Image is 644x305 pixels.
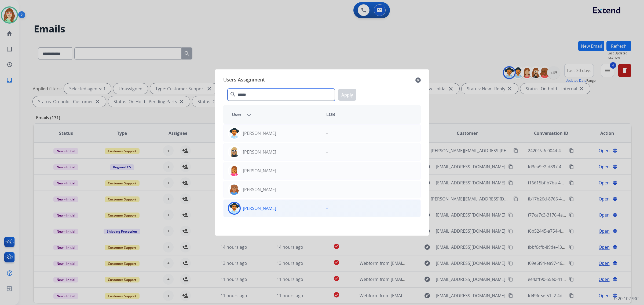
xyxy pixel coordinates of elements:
[326,205,328,211] p: -
[415,77,421,83] mat-icon: close
[338,89,356,101] button: Apply
[223,76,265,84] span: Users Assignment
[230,91,236,98] mat-icon: search
[326,186,328,193] p: -
[326,168,328,174] p: -
[243,186,276,193] p: [PERSON_NAME]
[243,168,276,174] p: [PERSON_NAME]
[246,111,252,118] mat-icon: arrow_downward
[326,130,328,136] p: -
[243,205,276,211] p: [PERSON_NAME]
[228,111,322,118] div: User
[326,149,328,155] p: -
[326,111,335,118] span: LOB
[243,130,276,136] p: [PERSON_NAME]
[243,149,276,155] p: [PERSON_NAME]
